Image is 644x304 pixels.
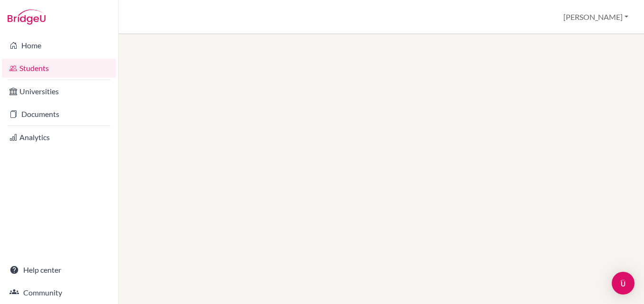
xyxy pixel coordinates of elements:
a: Analytics [2,128,116,147]
a: Documents [2,105,116,124]
div: Open Intercom Messenger [612,272,635,295]
img: Bridge-U [8,9,46,25]
button: [PERSON_NAME] [559,8,633,26]
a: Students [2,59,116,78]
a: Home [2,36,116,55]
a: Universities [2,82,116,101]
a: Help center [2,260,116,279]
a: Community [2,283,116,302]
